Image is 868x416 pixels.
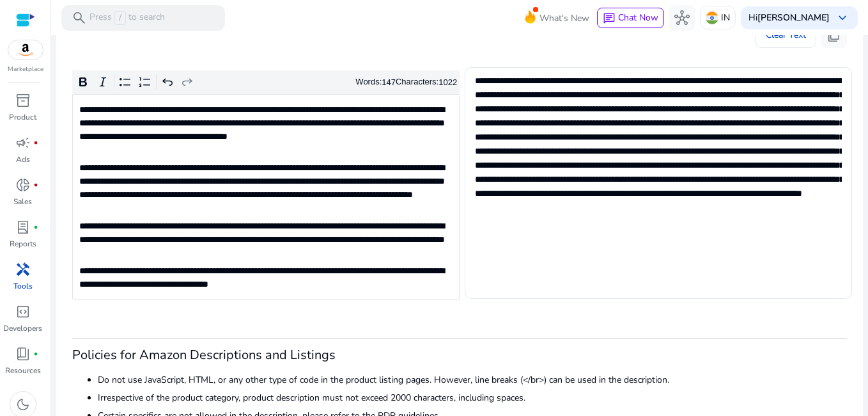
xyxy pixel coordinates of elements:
[8,65,43,74] p: Marketplace
[15,346,31,362] span: book_4
[13,196,32,207] p: Sales
[748,13,830,22] p: Hi
[5,365,41,376] p: Resources
[8,40,43,60] img: amazon.svg
[826,28,842,43] span: content_copy
[72,70,460,95] div: Editor toolbar
[16,154,30,165] p: Ads
[3,323,42,334] p: Developers
[33,351,38,356] span: fiber_manual_record
[835,10,850,26] span: keyboard_arrow_down
[355,74,457,90] div: Words: Characters:
[98,391,847,404] li: Irrespective of the product category, product description must not exceed 2000 characters, includ...
[597,8,664,28] button: chatChat Now
[15,220,31,235] span: lab_profile
[15,93,31,108] span: inventory_2
[72,10,87,26] span: search
[15,262,31,277] span: handyman
[98,373,847,387] li: Do not use JavaScript, HTML, or any other type of code in the product listing pages. However, lin...
[33,225,38,230] span: fiber_manual_record
[33,140,38,145] span: fiber_manual_record
[72,348,847,363] h3: Policies for Amazon Descriptions and Listings
[674,10,690,26] span: hub
[669,5,695,31] button: hub
[89,11,165,25] p: Press to search
[15,177,31,193] span: donut_small
[756,22,816,48] button: Clear Text
[15,304,31,319] span: code_blocks
[539,7,589,29] span: What's New
[382,77,396,87] label: 147
[15,397,31,412] span: dark_mode
[15,135,31,150] span: campaign
[10,238,36,250] p: Reports
[706,12,718,24] img: in.svg
[603,12,616,25] span: chat
[33,182,38,188] span: fiber_manual_record
[438,77,457,87] label: 1022
[757,12,830,24] b: [PERSON_NAME]
[721,6,730,29] p: IN
[618,12,658,24] span: Chat Now
[9,111,36,123] p: Product
[72,94,460,300] div: Rich Text Editor. Editing area: main. Press Alt+0 for help.
[13,280,33,292] p: Tools
[114,11,126,25] span: /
